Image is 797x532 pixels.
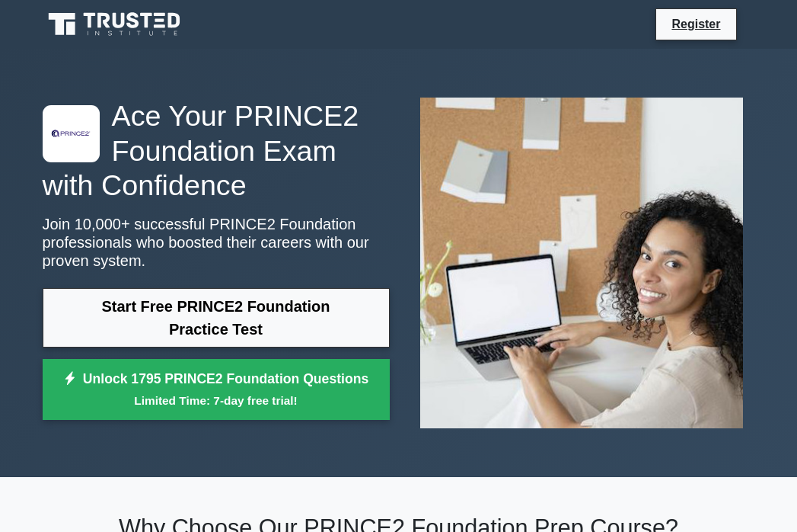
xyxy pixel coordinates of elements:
[43,215,390,270] p: Join 10,000+ successful PRINCE2 Foundation professionals who boosted their careers with our prove...
[43,359,390,420] a: Unlock 1795 PRINCE2 Foundation QuestionsLimited Time: 7-day free trial!
[43,99,390,203] h1: Ace Your PRINCE2 Foundation Exam with Confidence
[662,14,729,34] a: Register
[62,392,371,409] small: Limited Time: 7-day free trial!
[43,288,390,348] a: Start Free PRINCE2 Foundation Practice Test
